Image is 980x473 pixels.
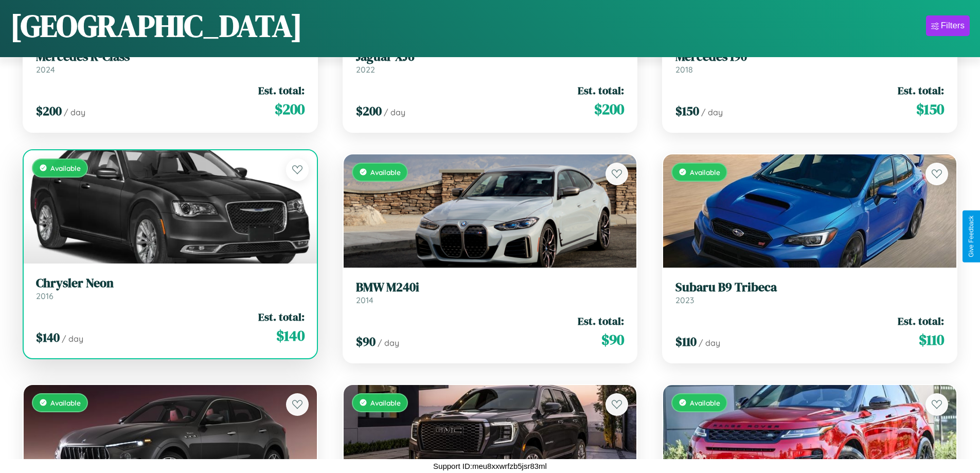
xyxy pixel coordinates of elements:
h3: Mercedes R-Class [36,49,305,64]
span: $ 140 [36,329,60,346]
p: Support ID: meu8xxwrfzb5jsr83ml [433,459,547,473]
span: / day [384,107,405,117]
span: Est. total: [578,313,624,328]
h3: Chrysler Neon [36,276,305,291]
span: 2016 [36,291,54,301]
span: $ 200 [275,99,305,119]
span: / day [378,338,399,348]
span: $ 150 [675,102,699,119]
h1: [GEOGRAPHIC_DATA] [10,5,302,47]
h3: Subaru B9 Tribeca [675,280,944,295]
span: $ 110 [675,333,697,350]
div: Give Feedback [968,216,975,257]
span: Est. total: [258,83,305,98]
span: Est. total: [898,83,944,98]
span: 2024 [36,64,55,75]
span: Est. total: [898,313,944,328]
h3: Jaguar XJ6 [356,49,625,64]
a: Jaguar XJ62022 [356,49,625,75]
span: Available [690,398,720,407]
button: Filters [926,15,970,36]
span: Est. total: [578,83,624,98]
span: / day [62,334,83,344]
span: / day [701,107,723,117]
span: $ 140 [276,325,305,346]
a: Chrysler Neon2016 [36,276,305,301]
span: $ 90 [356,333,376,350]
a: Subaru B9 Tribeca2023 [675,280,944,305]
span: Est. total: [258,309,305,324]
span: $ 110 [919,329,944,350]
span: Available [50,398,81,407]
span: $ 150 [916,99,944,119]
span: $ 90 [601,329,624,350]
div: Filters [941,21,965,31]
span: Available [370,168,401,177]
span: / day [699,338,720,348]
a: Mercedes R-Class2024 [36,49,305,75]
span: 2018 [675,64,693,75]
span: $ 200 [356,102,382,119]
span: 2023 [675,295,694,305]
a: BMW M240i2014 [356,280,625,305]
a: Mercedes 1902018 [675,49,944,75]
span: / day [64,107,85,117]
span: Available [370,398,401,407]
h3: BMW M240i [356,280,625,295]
span: $ 200 [36,102,62,119]
span: 2014 [356,295,373,305]
span: Available [50,164,81,172]
span: $ 200 [594,99,624,119]
span: Available [690,168,720,177]
span: 2022 [356,64,375,75]
h3: Mercedes 190 [675,49,944,64]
